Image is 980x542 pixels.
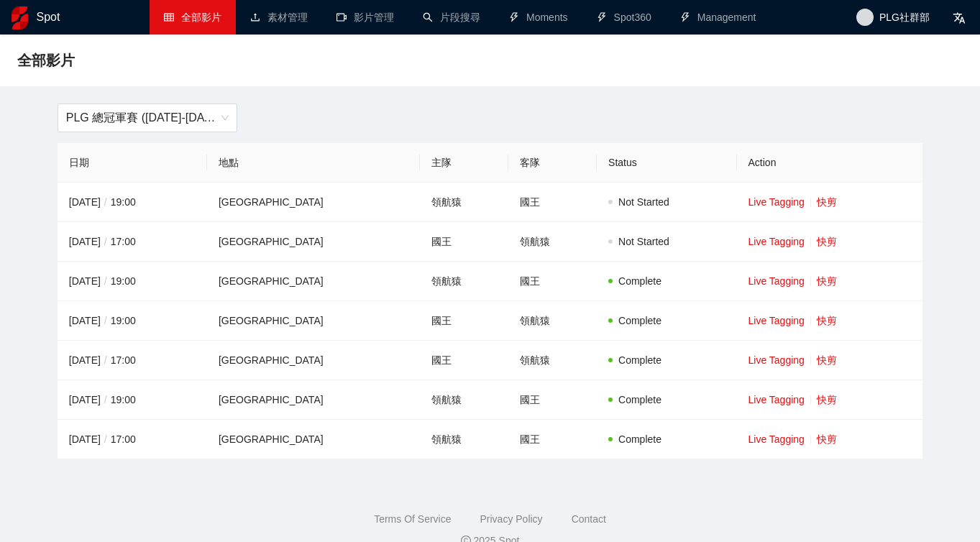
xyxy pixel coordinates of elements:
[748,196,805,208] a: Live Tagging
[748,433,805,445] a: Live Tagging
[207,420,420,459] td: [GEOGRAPHIC_DATA]
[618,354,661,366] span: Complete
[480,513,542,525] a: Privacy Policy
[207,222,420,262] td: [GEOGRAPHIC_DATA]
[420,380,508,420] td: 領航猿
[336,12,394,23] a: video-camera影片管理
[207,341,420,380] td: [GEOGRAPHIC_DATA]
[618,275,661,287] span: Complete
[597,12,651,23] a: thunderboltSpot360
[817,354,837,366] a: 快剪
[420,143,508,183] th: 主隊
[508,301,597,341] td: 領航猿
[508,143,597,183] th: 客隊
[101,354,111,366] span: /
[508,380,597,420] td: 國王
[423,12,480,23] a: search片段搜尋
[420,183,508,222] td: 領航猿
[420,222,508,262] td: 國王
[58,262,207,301] td: [DATE] 19:00
[748,275,805,287] a: Live Tagging
[817,433,837,445] a: 快剪
[817,236,837,247] a: 快剪
[101,275,111,287] span: /
[12,6,28,29] img: logo
[817,196,837,208] a: 快剪
[58,420,207,459] td: [DATE] 17:00
[58,183,207,222] td: [DATE] 19:00
[17,49,75,72] span: 全部影片
[748,236,805,247] a: Live Tagging
[101,196,111,208] span: /
[618,433,661,445] span: Complete
[420,420,508,459] td: 領航猿
[817,394,837,405] a: 快剪
[66,104,229,132] span: PLG 總冠軍賽 (2023-2024)
[101,433,111,445] span: /
[207,183,420,222] td: [GEOGRAPHIC_DATA]
[508,341,597,380] td: 領航猿
[58,380,207,420] td: [DATE] 19:00
[420,341,508,380] td: 國王
[748,394,805,405] a: Live Tagging
[420,301,508,341] td: 國王
[748,354,805,366] a: Live Tagging
[508,222,597,262] td: 領航猿
[680,12,756,23] a: thunderboltManagement
[101,315,111,326] span: /
[618,315,661,326] span: Complete
[508,183,597,222] td: 國王
[374,513,451,525] a: Terms Of Service
[58,222,207,262] td: [DATE] 17:00
[509,12,568,23] a: thunderboltMoments
[748,315,805,326] a: Live Tagging
[207,380,420,420] td: [GEOGRAPHIC_DATA]
[101,236,111,247] span: /
[101,394,111,405] span: /
[207,143,420,183] th: 地點
[618,394,661,405] span: Complete
[737,143,923,183] th: Action
[572,513,606,525] a: Contact
[207,301,420,341] td: [GEOGRAPHIC_DATA]
[817,315,837,326] a: 快剪
[58,341,207,380] td: [DATE] 17:00
[207,262,420,301] td: [GEOGRAPHIC_DATA]
[420,262,508,301] td: 領航猿
[58,143,207,183] th: 日期
[817,275,837,287] a: 快剪
[250,12,308,23] a: upload素材管理
[164,12,174,22] span: table
[181,12,221,23] span: 全部影片
[58,301,207,341] td: [DATE] 19:00
[618,196,669,208] span: Not Started
[508,420,597,459] td: 國王
[508,262,597,301] td: 國王
[618,236,669,247] span: Not Started
[597,143,736,183] th: Status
